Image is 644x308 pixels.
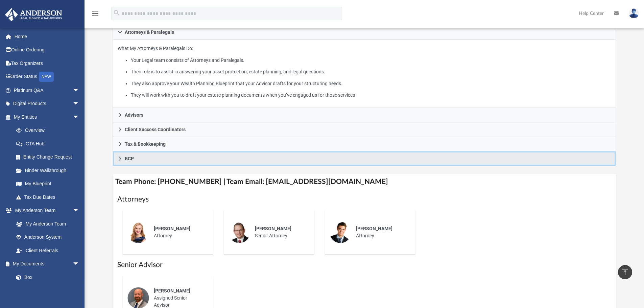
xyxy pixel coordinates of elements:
a: Attorneys & Paralegals [113,25,616,40]
li: They will work with you to draft your estate planning documents when you’ve engaged us for those ... [131,91,611,99]
a: CTA Hub [9,137,90,150]
i: menu [91,9,99,18]
span: arrow_drop_down [73,97,86,111]
div: NEW [39,72,54,82]
a: Home [5,30,90,43]
h1: Senior Advisor [117,260,612,270]
img: thumbnail [127,221,149,243]
span: arrow_drop_down [73,84,86,97]
span: [PERSON_NAME] [255,226,291,231]
a: Binder Walkthrough [9,164,90,177]
span: Advisors [125,113,143,117]
a: Overview [9,124,90,137]
a: menu [91,13,99,18]
a: Client Success Coordinators [113,122,616,137]
a: BCP [113,151,616,166]
i: vertical_align_top [621,268,629,276]
a: Box [9,270,83,284]
a: vertical_align_top [618,265,632,279]
h4: Team Phone: [PHONE_NUMBER] | Team Email: [EMAIL_ADDRESS][DOMAIN_NAME] [113,174,616,189]
a: Meeting Minutes [9,284,86,298]
a: My Anderson Team [9,217,83,231]
p: What My Attorneys & Paralegals Do: [118,44,611,99]
h1: Attorneys [117,194,612,204]
img: Anderson Advisors Platinum Portal [3,8,64,21]
a: Digital Productsarrow_drop_down [5,97,90,111]
a: Anderson System [9,231,86,244]
a: My Blueprint [9,177,86,191]
a: Client Referrals [9,244,86,257]
a: Tax Organizers [5,56,90,70]
i: search [113,9,120,17]
span: arrow_drop_down [73,110,86,124]
span: Tax & Bookkeeping [125,142,166,146]
img: User Pic [629,8,639,18]
div: Senior Attorney [250,220,309,244]
span: BCP [125,156,134,161]
span: [PERSON_NAME] [154,288,190,293]
div: Attorney [149,220,208,244]
a: Advisors [113,108,616,122]
li: They also approve your Wealth Planning Blueprint that your Advisor drafts for your structuring ne... [131,79,611,88]
span: [PERSON_NAME] [154,226,190,231]
a: Entity Change Request [9,150,90,164]
div: Attorney [351,220,410,244]
img: thumbnail [330,221,351,243]
a: Tax & Bookkeeping [113,137,616,151]
a: My Anderson Teamarrow_drop_down [5,204,86,217]
a: Tax Due Dates [9,190,90,204]
a: Online Ordering [5,43,90,57]
a: My Documentsarrow_drop_down [5,257,86,271]
span: [PERSON_NAME] [356,226,392,231]
span: arrow_drop_down [73,204,86,218]
span: Client Success Coordinators [125,127,186,132]
a: My Entitiesarrow_drop_down [5,110,90,124]
a: Platinum Q&Aarrow_drop_down [5,84,90,97]
img: thumbnail [229,221,250,243]
div: Attorneys & Paralegals [113,40,616,108]
span: arrow_drop_down [73,257,86,271]
a: Order StatusNEW [5,70,90,84]
span: Attorneys & Paralegals [125,30,174,34]
li: Your Legal team consists of Attorneys and Paralegals. [131,56,611,65]
li: Their role is to assist in answering your asset protection, estate planning, and legal questions. [131,68,611,76]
